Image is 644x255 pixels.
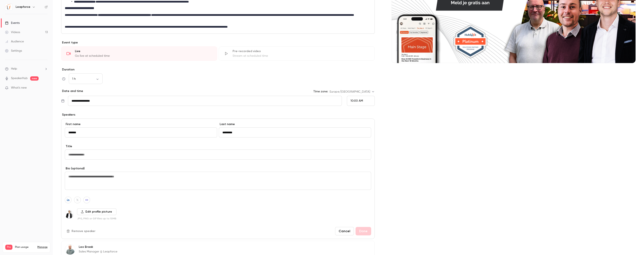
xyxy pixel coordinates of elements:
[79,250,117,254] p: Sales Manager @ Leapforce
[347,96,375,106] div: From
[330,90,375,94] div: Europe/[GEOGRAPHIC_DATA]
[335,227,354,235] button: Cancel
[233,54,369,58] div: Stream at scheduled time
[65,166,371,171] label: Bio (optional)
[65,210,73,219] img: Sander Vergouwen
[65,122,217,126] label: First name
[30,76,39,81] span: new
[11,76,28,81] a: SpeakerHub
[77,208,116,215] label: Edit profile picture
[77,217,116,220] p: JPG, PNG or GIF files up to 10MB
[69,77,103,81] div: 1 h
[68,96,342,106] input: Tue, Feb 17, 2026
[233,49,369,53] div: Pre-recorded video
[5,39,24,44] div: Audience
[15,246,35,249] span: Plan usage
[43,86,48,90] iframe: Noticeable Trigger
[5,30,20,34] div: Videos
[65,228,98,235] button: Remove speaker
[5,49,22,53] div: Settings
[65,144,371,148] label: Title
[61,46,217,61] div: LiveGo live at scheduled time
[5,21,20,25] div: Events
[5,67,48,71] li: help-dropdown-opener
[11,67,17,71] span: Help
[11,86,27,90] span: What's new
[65,244,75,255] img: Leo Braak
[61,89,83,93] p: Date and time
[79,245,117,249] p: Leo Braak
[37,246,47,249] a: Manage
[61,40,375,45] p: Event type
[219,46,375,61] div: Pre-recorded videoStream at scheduled time
[61,67,375,72] label: Duration
[75,54,212,58] div: Go live at scheduled time
[313,89,328,94] label: Time zone:
[16,5,30,9] h6: Leapforce
[219,122,371,126] label: Last name
[75,49,212,53] div: Live
[61,113,375,117] p: Speakers
[5,245,12,250] span: Pro
[350,99,363,102] span: 10:00 AM
[5,4,12,10] img: Leapforce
